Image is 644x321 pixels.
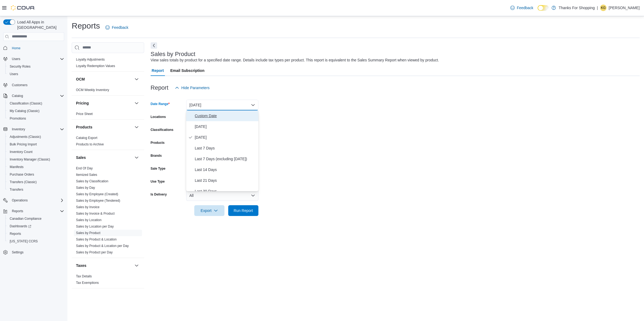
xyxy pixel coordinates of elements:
label: Locations [151,115,166,119]
a: Feedback [508,2,535,13]
span: Adjustments (Classic) [10,135,41,139]
span: [DATE] [195,134,256,141]
button: Transfers (Classic) [5,178,66,186]
span: Sales by Product & Location per Day [76,244,129,248]
a: Sales by Classification [76,179,108,183]
div: Products [72,135,144,150]
a: Loyalty Adjustments [76,58,105,61]
h3: Sales [76,155,86,160]
a: Sales by Invoice [76,205,99,209]
button: Catalog [10,93,25,99]
button: Pricing [76,100,132,106]
div: Loyalty [72,56,144,71]
span: Reports [8,231,64,237]
p: | [597,5,598,11]
span: Inventory Manager (Classic) [10,157,50,162]
button: Transfers [5,186,66,193]
a: Sales by Employee (Created) [76,192,118,196]
button: Adjustments (Classic) [5,133,66,141]
span: Last 30 Days [195,188,256,194]
p: Thanks For Shopping [559,5,595,11]
span: Tax Details [76,274,92,278]
a: Inventory Count [8,149,35,155]
a: My Catalog (Classic) [8,108,42,114]
span: Sales by Product & Location [76,237,117,242]
span: Reports [12,209,23,213]
a: Sales by Product & Location per Day [76,244,129,248]
label: Is Delivery [151,192,167,197]
span: Feedback [112,25,128,30]
span: Bulk Pricing Import [10,142,37,146]
button: Inventory Manager (Classic) [5,156,66,163]
a: Classification (Classic) [8,100,44,107]
a: Dashboards [5,222,66,230]
span: Bulk Pricing Import [8,141,64,148]
button: Inventory [10,126,27,132]
span: Security Roles [10,64,30,69]
span: Manifests [10,165,23,169]
span: Inventory Count [8,149,64,155]
span: Home [10,45,64,51]
span: Security Roles [8,63,64,70]
span: Loyalty Adjustments [76,57,105,62]
h3: Products [76,124,92,130]
span: Transfers (Classic) [10,180,37,184]
button: Users [5,70,66,78]
span: [DATE] [195,123,256,130]
span: Sales by Location per Day [76,224,114,229]
span: Promotions [10,116,26,121]
span: KG [601,5,605,11]
a: End Of Day [76,166,93,170]
a: Adjustments (Classic) [8,134,43,140]
span: Products to Archive [76,142,104,146]
a: Customers [10,82,30,88]
button: Customers [1,81,66,89]
button: Users [10,56,22,62]
a: Sales by Invoice & Product [76,212,115,215]
span: Dashboards [10,224,31,228]
a: Manifests [8,164,26,170]
span: End Of Day [76,166,93,170]
a: Security Roles [8,63,33,70]
button: OCM [133,76,140,82]
span: Dashboards [8,223,64,229]
span: Manifests [8,164,64,170]
button: Home [1,44,66,52]
div: Sales [72,165,144,258]
span: Classification (Classic) [10,101,42,106]
button: Security Roles [5,63,66,70]
button: Taxes [133,262,140,269]
a: Feedback [103,22,130,33]
a: Sales by Day [76,186,95,190]
button: Inventory Count [5,148,66,156]
button: Export [194,205,224,216]
label: Brands [151,153,162,158]
button: All [186,190,258,201]
label: Use Type [151,179,165,184]
a: Price Sheet [76,112,93,116]
label: Classifications [151,128,174,132]
button: Next [151,42,157,49]
span: Washington CCRS [8,238,64,245]
span: Users [8,71,64,77]
a: Catalog Export [76,136,97,140]
span: Last 14 Days [195,166,256,173]
img: Cova [11,5,35,11]
span: Inventory [12,127,25,131]
span: Users [10,56,64,62]
button: Operations [10,197,30,204]
span: Promotions [8,115,64,122]
a: Purchase Orders [8,171,36,178]
span: My Catalog (Classic) [10,109,40,113]
a: OCM Weekly Inventory [76,88,109,92]
span: Feedback [517,5,533,11]
a: Inventory Manager (Classic) [8,156,52,163]
a: Tax Exemptions [76,281,99,285]
span: Itemized Sales [76,173,97,177]
button: Inventory [1,125,66,133]
button: Reports [10,208,25,214]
